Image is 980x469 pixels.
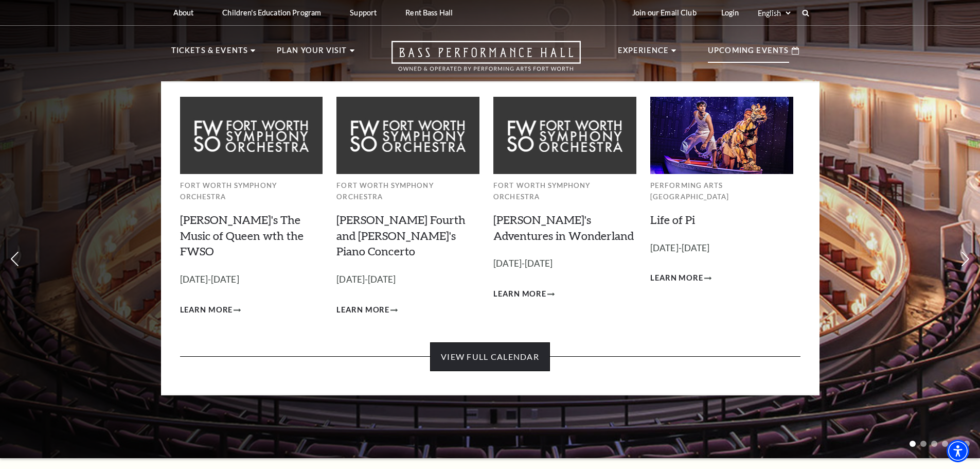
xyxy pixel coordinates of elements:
[222,8,321,17] p: Children's Education Program
[336,213,466,258] a: [PERSON_NAME] Fourth and [PERSON_NAME]'s Piano Concerto
[180,97,323,173] img: Fort Worth Symphony Orchestra
[171,44,248,63] p: Tickets & Events
[650,180,793,203] p: Performing Arts [GEOGRAPHIC_DATA]
[756,8,792,18] select: Select:
[493,256,636,271] p: [DATE]-[DATE]
[430,342,550,371] a: View Full Calendar
[493,213,634,242] a: [PERSON_NAME]'s Adventures in Wonderland
[350,8,377,17] p: Support
[650,213,695,227] a: Life of Pi
[650,241,793,256] p: [DATE]-[DATE]
[336,180,479,203] p: Fort Worth Symphony Orchestra
[180,272,323,287] p: [DATE]-[DATE]
[173,8,194,17] p: About
[650,97,793,173] img: Performing Arts Fort Worth
[180,304,233,317] span: Learn More
[493,97,636,173] img: Fort Worth Symphony Orchestra
[650,272,711,285] a: Learn More Life of Pi
[354,41,618,81] a: Open this option
[947,440,969,462] div: Accessibility Menu
[650,272,703,285] span: Learn More
[493,180,636,203] p: Fort Worth Symphony Orchestra
[336,97,479,173] img: Fort Worth Symphony Orchestra
[336,272,479,287] p: [DATE]-[DATE]
[708,44,789,63] p: Upcoming Events
[336,304,398,317] a: Learn More Brahms Fourth and Grieg's Piano Concerto
[180,180,323,203] p: Fort Worth Symphony Orchestra
[405,8,453,17] p: Rent Bass Hall
[180,213,304,258] a: [PERSON_NAME]'s The Music of Queen wth the FWSO
[336,304,389,317] span: Learn More
[493,288,546,301] span: Learn More
[277,44,347,63] p: Plan Your Visit
[493,288,555,301] a: Learn More Alice's Adventures in Wonderland
[180,304,241,317] a: Learn More Windborne's The Music of Queen wth the FWSO
[618,44,669,63] p: Experience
